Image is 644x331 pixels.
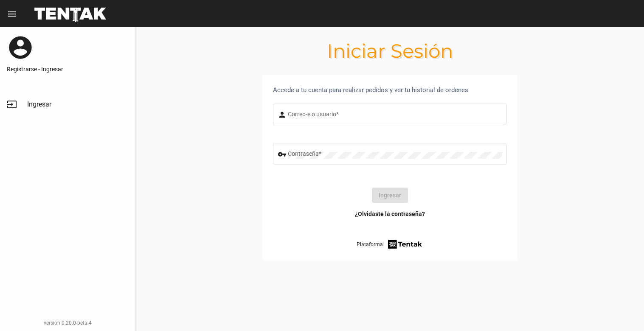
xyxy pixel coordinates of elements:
[357,240,383,249] span: Plataforma
[273,85,507,95] div: Accede a tu cuenta para realizar pedidos y ver tu historial de ordenes
[7,319,129,327] div: version 0.20.0-beta.4
[7,99,17,109] mat-icon: input
[27,100,51,109] span: Ingresar
[355,210,425,218] a: ¿Olvidaste la contraseña?
[136,44,644,58] h1: Iniciar Sesión
[357,238,423,250] a: Plataforma
[7,34,34,61] mat-icon: account_circle
[278,149,288,160] mat-icon: vpn_key
[372,188,408,203] button: Ingresar
[387,238,423,250] img: tentak-firm.png
[7,65,129,73] a: Registrarse - Ingresar
[278,110,288,120] mat-icon: person
[7,9,17,19] mat-icon: menu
